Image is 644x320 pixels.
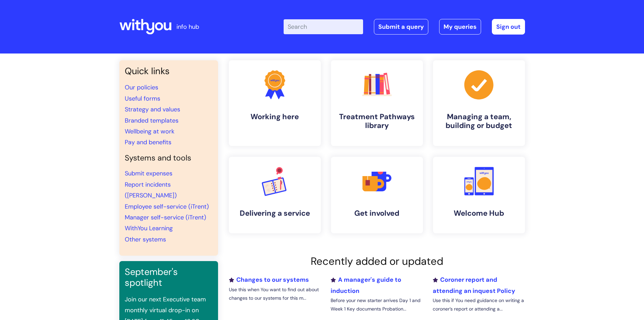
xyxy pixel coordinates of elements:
h4: Systems and tools [125,153,213,163]
h3: Quick links [125,66,213,77]
a: Strategy and values [125,105,180,113]
h4: Welcome Hub [438,209,520,218]
a: Treatment Pathways library [331,60,423,146]
a: My queries [439,19,481,35]
a: A manager's guide to induction [331,276,401,295]
a: Coroner report and attending an inquest Policy [433,276,515,295]
a: Welcome Hub [433,157,525,233]
h4: Managing a team, building or budget [438,112,520,130]
h4: Working here [234,112,315,121]
a: Other systems [125,235,166,243]
a: Employee self-service (iTrent) [125,202,209,211]
h4: Get involved [336,209,418,218]
h3: September's spotlight [125,266,213,289]
a: Submit expenses [125,169,172,177]
a: Delivering a service [229,157,321,233]
p: info hub [176,21,199,32]
a: Managing a team, building or budget [433,60,525,146]
p: Before your new starter arrives Day 1 and Week 1 Key documents Probation... [331,296,423,313]
h2: Recently added or updated [229,255,525,268]
a: Changes to our systems [229,276,309,284]
div: | - [284,19,525,35]
a: Manager self-service (iTrent) [125,213,206,221]
h4: Treatment Pathways library [336,112,418,130]
p: Use this if You need guidance on writing a coroner’s report or attending a... [433,296,525,313]
a: Pay and benefits [125,138,171,146]
a: Our policies [125,83,158,91]
p: Use this when You want to find out about changes to our systems for this m... [229,285,321,302]
h4: Delivering a service [234,209,315,218]
a: Submit a query [374,19,428,35]
a: Report incidents ([PERSON_NAME]) [125,180,177,199]
a: Wellbeing at work [125,127,174,135]
a: Sign out [492,19,525,35]
a: Working here [229,60,321,146]
a: Get involved [331,157,423,233]
a: WithYou Learning [125,224,173,232]
a: Useful forms [125,94,160,103]
input: Search [284,19,363,34]
a: Branded templates [125,116,178,125]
